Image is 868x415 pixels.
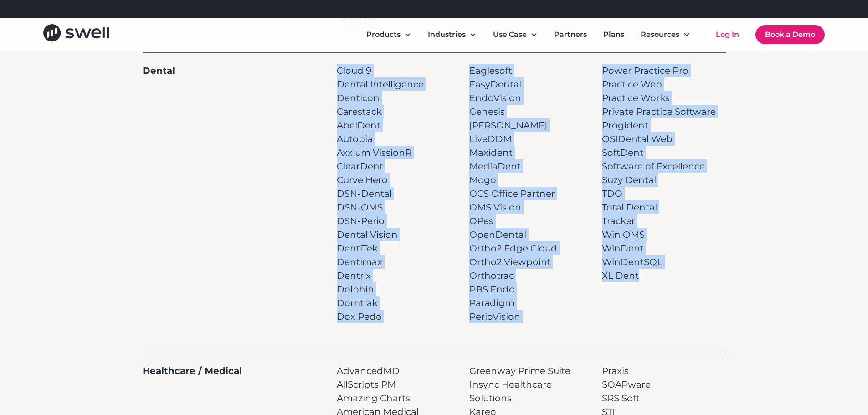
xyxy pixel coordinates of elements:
p: Eaglesoft EasyDental EndoVision Genesis [PERSON_NAME] LiveDDM Maxident MediaDent Mogo OCS Office ... [469,64,557,323]
div: Products [366,29,401,40]
p: Cloud 9 Dental Intelligence Denticon Carestack AbelDent Autopia Axxium VissionR ClearDent Curve H... [337,64,424,323]
a: Plans [596,26,632,44]
div: Use Case [493,29,527,40]
a: home [43,24,109,45]
div: Resources [641,29,679,40]
a: Book a Demo [755,25,825,44]
a: Log In [707,26,748,44]
p: Power Practice Pro Practice Web Practice Works Private Practice Software Progident QSIDental Web ... [602,64,716,282]
div: Use Case [486,26,545,44]
div: Dental [143,64,175,77]
div: Products [359,26,419,44]
div: Industries [421,26,484,44]
div: Industries [428,29,466,40]
strong: Healthcare / Medical [143,365,242,376]
div: Resources [633,26,698,44]
a: Partners [547,26,594,44]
